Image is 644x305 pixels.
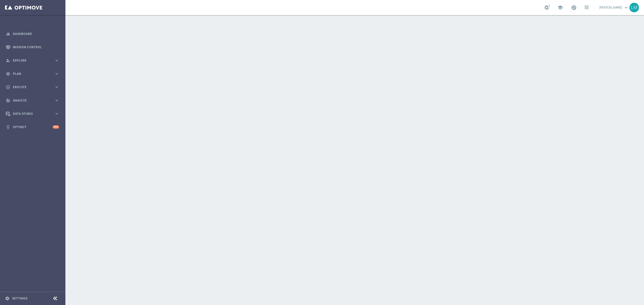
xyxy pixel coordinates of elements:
[6,58,10,63] i: person_search
[557,5,563,10] span: school
[13,112,54,115] span: Data Studio
[5,296,10,301] i: settings
[6,32,10,36] i: equalizer
[54,71,59,76] i: keyboard_arrow_right
[6,85,10,89] i: play_circle_outline
[623,5,629,10] span: keyboard_arrow_down
[13,40,59,54] a: Mission Control
[12,297,27,300] a: Settings
[13,120,53,134] a: Optibot
[6,85,59,89] button: play_circle_outline Execute keyboard_arrow_right
[13,99,54,102] span: Analyze
[6,112,54,116] div: Data Studio
[13,86,54,89] span: Execute
[6,98,59,103] button: track_changes Analyze keyboard_arrow_right
[13,59,54,62] span: Explore
[6,27,59,40] div: Dashboard
[54,85,59,89] i: keyboard_arrow_right
[6,45,59,49] button: Mission Control
[6,72,59,76] button: gps_fixed Plan keyboard_arrow_right
[599,4,629,11] a: [PERSON_NAME]keyboard_arrow_down
[6,72,54,76] div: Plan
[6,98,10,103] i: track_changes
[13,72,54,75] span: Plan
[6,32,59,36] button: equalizer Dashboard
[6,120,59,134] div: Optibot
[6,40,59,54] div: Mission Control
[54,58,59,63] i: keyboard_arrow_right
[6,125,10,129] i: lightbulb
[6,58,54,63] div: Explore
[54,98,59,103] i: keyboard_arrow_right
[13,27,59,40] a: Dashboard
[53,125,59,129] div: +10
[6,59,59,63] button: person_search Explore keyboard_arrow_right
[629,3,639,12] div: LM
[6,112,59,116] button: Data Studio keyboard_arrow_right
[6,85,54,89] div: Execute
[6,125,59,129] button: lightbulb Optibot +10
[6,72,10,76] i: gps_fixed
[54,111,59,116] i: keyboard_arrow_right
[6,98,54,103] div: Analyze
